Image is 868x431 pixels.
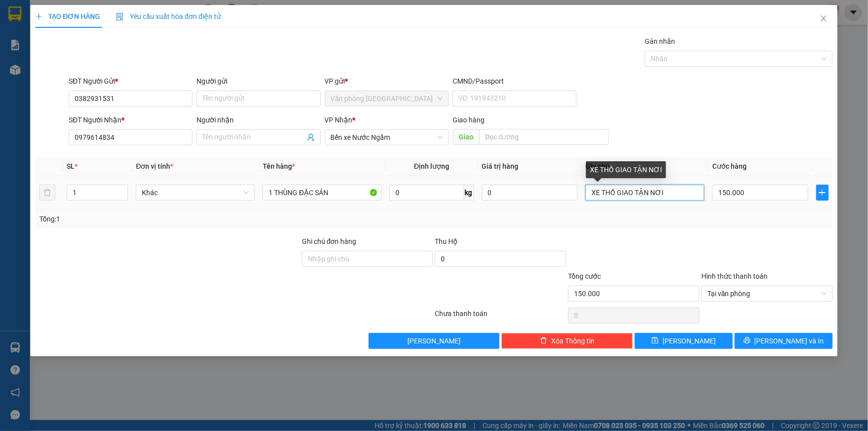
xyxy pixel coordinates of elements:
[551,335,594,346] span: Xóa Thông tin
[453,129,479,145] span: Giao
[635,333,733,349] button: save[PERSON_NAME]
[407,335,461,346] span: [PERSON_NAME]
[701,272,768,280] label: Hình thức thanh toán
[816,185,829,201] button: plus
[302,237,357,245] label: Ghi chú đơn hàng
[482,185,578,201] input: 0
[501,333,633,349] button: deleteXóa Thông tin
[453,76,577,87] div: CMND/Passport
[196,76,320,87] div: Người gửi
[136,162,173,170] span: Đơn vị tính
[652,337,659,345] span: save
[414,162,449,170] span: Định lượng
[67,162,75,170] span: SL
[35,12,100,20] span: TẠO ĐƠN HÀNG
[325,116,353,124] span: VP Nhận
[645,37,675,45] label: Gán nhãn
[820,14,828,22] span: close
[69,114,193,125] div: SĐT Người Nhận
[116,12,221,20] span: Yêu cầu xuất hóa đơn điện tử
[35,13,42,20] span: plus
[196,114,320,125] div: Người nhận
[39,185,55,201] button: delete
[712,162,747,170] span: Cước hàng
[464,185,474,201] span: kg
[263,162,295,170] span: Tên hàng
[817,189,828,197] span: plus
[453,116,484,124] span: Giao hàng
[435,237,458,245] span: Thu Hộ
[69,76,193,87] div: SĐT Người Gửi
[707,286,827,301] span: Tại văn phòng
[325,76,449,87] div: VP gửi
[744,337,751,345] span: printer
[540,337,547,345] span: delete
[39,214,335,224] div: Tổng: 1
[331,130,443,145] span: Bến xe Nước Ngầm
[735,333,833,349] button: printer[PERSON_NAME] và In
[302,251,433,267] input: Ghi chú đơn hàng
[663,335,716,346] span: [PERSON_NAME]
[142,185,249,200] span: Khác
[331,91,443,106] span: Văn phòng Đà Lạt
[585,185,704,201] input: Ghi Chú
[568,272,601,280] span: Tổng cước
[116,13,124,21] img: icon
[810,5,838,33] button: Close
[307,133,315,141] span: user-add
[482,162,519,170] span: Giá trị hàng
[586,161,666,178] div: XE THỒ GIAO TẬN NƠI
[369,333,500,349] button: [PERSON_NAME]
[434,308,568,325] div: Chưa thanh toán
[755,335,824,346] span: [PERSON_NAME] và In
[581,157,708,176] th: Ghi chú
[263,185,382,201] input: VD: Bàn, Ghế
[479,129,609,145] input: Dọc đường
